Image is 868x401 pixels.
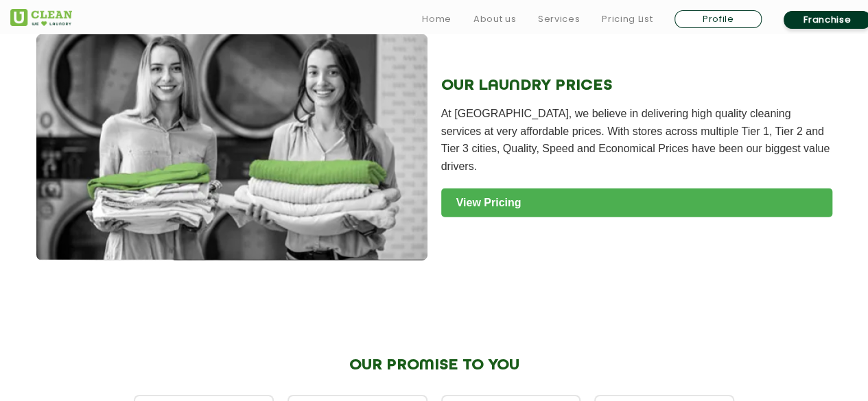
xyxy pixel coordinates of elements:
[441,189,832,217] a: View Pricing
[422,11,451,27] a: Home
[602,11,653,27] a: Pricing List
[10,9,72,26] img: UClean Laundry and Dry Cleaning
[473,11,516,27] a: About us
[134,356,734,374] h2: OUR PROMISE TO YOU
[36,34,427,260] img: Laundry Service
[441,105,832,175] p: At [GEOGRAPHIC_DATA], we believe in delivering high quality cleaning services at very affordable ...
[538,11,580,27] a: Services
[675,10,762,28] a: Profile
[441,77,832,95] h2: OUR LAUNDRY PRICES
